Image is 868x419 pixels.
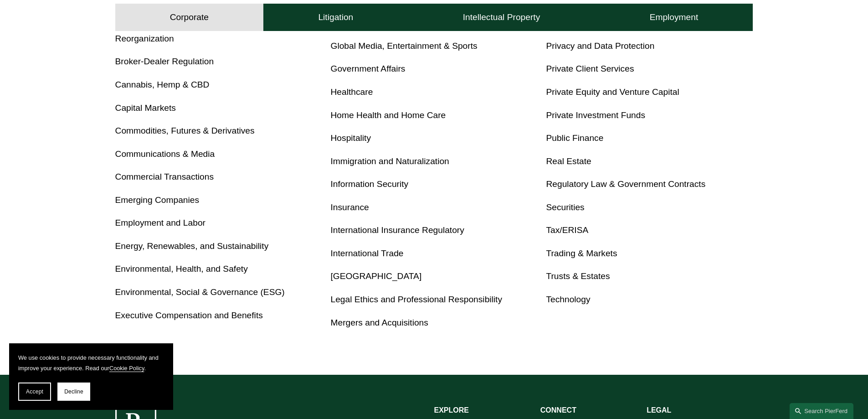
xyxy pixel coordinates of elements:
[318,12,353,23] h4: Litigation
[463,12,540,23] h4: Intellectual Property
[331,156,449,166] a: Immigration and Naturalization
[546,64,634,73] a: Private Client Services
[115,264,248,274] a: Environmental, Health, and Safety
[546,179,705,189] a: Regulatory Law & Government Contracts
[331,271,422,281] a: [GEOGRAPHIC_DATA]
[546,156,591,166] a: Real Estate
[115,310,263,320] a: Executive Compensation and Benefits
[540,406,576,414] strong: CONNECT
[57,383,90,401] button: Decline
[546,295,590,304] a: Technology
[115,241,269,251] a: Energy, Renewables, and Sustainability
[650,12,699,23] h4: Employment
[331,64,406,73] a: Government Affairs
[331,202,369,212] a: Insurance
[331,133,371,143] a: Hospitality
[546,41,654,51] a: Privacy and Data Protection
[115,80,210,89] a: Cannabis, Hemp & CBD
[790,403,853,419] a: Search this site
[170,12,209,23] h4: Corporate
[546,271,610,281] a: Trusts & Estates
[331,225,464,235] a: International Insurance Regulatory
[331,318,428,327] a: Mergers and Acquisitions
[546,202,584,212] a: Securities
[434,406,469,414] strong: EXPLORE
[331,295,503,304] a: Legal Ethics and Professional Responsibility
[115,103,176,113] a: Capital Markets
[115,195,200,205] a: Emerging Companies
[64,388,83,395] span: Decline
[546,87,679,97] a: Private Equity and Venture Capital
[546,133,603,143] a: Public Finance
[331,87,373,97] a: Healthcare
[115,126,255,135] a: Commodities, Futures & Derivatives
[115,287,285,297] a: Environmental, Social & Governance (ESG)
[331,248,404,258] a: International Trade
[546,225,588,235] a: Tax/ERISA
[647,406,671,414] strong: LEGAL
[115,57,214,66] a: Broker-Dealer Regulation
[115,218,205,228] a: Employment and Labor
[26,388,43,395] span: Accept
[331,179,409,189] a: Information Security
[109,365,144,372] a: Cookie Policy
[115,149,215,159] a: Communications & Media
[331,41,478,51] a: Global Media, Entertainment & Sports
[331,110,446,120] a: Home Health and Home Care
[9,343,173,410] section: Cookie banner
[546,110,645,120] a: Private Investment Funds
[18,383,51,401] button: Accept
[18,352,164,373] p: We use cookies to provide necessary functionality and improve your experience. Read our .
[115,172,214,181] a: Commercial Transactions
[546,248,617,258] a: Trading & Markets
